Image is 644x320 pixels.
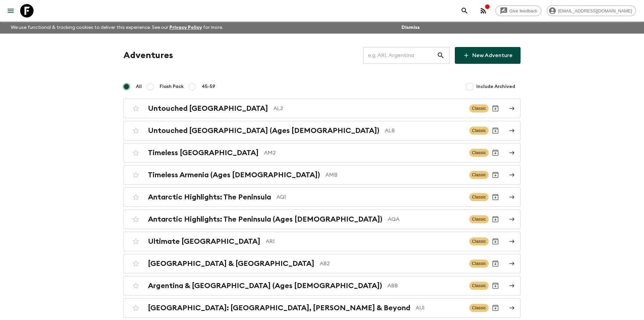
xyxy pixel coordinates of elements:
[123,210,521,229] a: Antarctic Highlights: The Peninsula (Ages [DEMOGRAPHIC_DATA])AQAClassicArchive
[458,4,471,17] button: search adventures
[489,213,502,226] button: Archive
[148,304,410,312] h2: [GEOGRAPHIC_DATA]: [GEOGRAPHIC_DATA], [PERSON_NAME] & Beyond
[469,304,489,312] span: Classic
[400,23,421,32] button: Dismiss
[148,148,259,157] h2: Timeless [GEOGRAPHIC_DATA]
[264,149,464,157] p: AM2
[148,237,260,246] h2: Ultimate [GEOGRAPHIC_DATA]
[148,281,382,290] h2: Argentina & [GEOGRAPHIC_DATA] (Ages [DEMOGRAPHIC_DATA])
[489,257,502,270] button: Archive
[476,83,515,90] span: Include Archived
[266,237,464,245] p: AR1
[554,8,636,13] span: [EMAIL_ADDRESS][DOMAIN_NAME]
[469,260,489,268] span: Classic
[387,282,464,290] p: ABB
[416,304,464,312] p: AU1
[489,102,502,115] button: Archive
[276,193,464,201] p: AQ1
[160,83,184,90] span: Flash Pack
[136,83,142,90] span: All
[469,237,489,245] span: Classic
[506,8,541,13] span: Give feedback
[469,282,489,290] span: Classic
[123,121,521,140] a: Untouched [GEOGRAPHIC_DATA] (Ages [DEMOGRAPHIC_DATA])ALBClassicArchive
[123,99,521,118] a: Untouched [GEOGRAPHIC_DATA]AL2ClassicArchive
[489,279,502,292] button: Archive
[123,298,521,318] a: [GEOGRAPHIC_DATA]: [GEOGRAPHIC_DATA], [PERSON_NAME] & BeyondAU1ClassicArchive
[489,301,502,315] button: Archive
[320,260,464,268] p: AB2
[123,49,173,62] h1: Adventures
[469,149,489,157] span: Classic
[495,5,541,16] a: Give feedback
[363,46,437,65] input: e.g. AR1, Argentina
[123,276,521,295] a: Argentina & [GEOGRAPHIC_DATA] (Ages [DEMOGRAPHIC_DATA])ABBClassicArchive
[489,168,502,182] button: Archive
[123,187,521,207] a: Antarctic Highlights: The PeninsulaAQ1ClassicArchive
[385,127,464,135] p: ALB
[489,235,502,248] button: Archive
[148,259,314,268] h2: [GEOGRAPHIC_DATA] & [GEOGRAPHIC_DATA]
[489,146,502,159] button: Archive
[148,126,379,135] h2: Untouched [GEOGRAPHIC_DATA] (Ages [DEMOGRAPHIC_DATA])
[469,104,489,112] span: Classic
[148,215,382,224] h2: Antarctic Highlights: The Peninsula (Ages [DEMOGRAPHIC_DATA])
[123,232,521,251] a: Ultimate [GEOGRAPHIC_DATA]AR1ClassicArchive
[469,171,489,179] span: Classic
[469,127,489,135] span: Classic
[202,83,215,90] span: 45-59
[325,171,464,179] p: AMB
[273,104,464,112] p: AL2
[123,143,521,163] a: Timeless [GEOGRAPHIC_DATA]AM2ClassicArchive
[388,215,464,223] p: AQA
[8,21,226,34] p: We use functional & tracking cookies to deliver this experience. See our for more.
[489,124,502,137] button: Archive
[169,25,202,30] a: Privacy Policy
[123,254,521,273] a: [GEOGRAPHIC_DATA] & [GEOGRAPHIC_DATA]AB2ClassicArchive
[455,47,521,64] a: New Adventure
[148,104,268,113] h2: Untouched [GEOGRAPHIC_DATA]
[123,165,521,185] a: Timeless Armenia (Ages [DEMOGRAPHIC_DATA])AMBClassicArchive
[148,193,271,201] h2: Antarctic Highlights: The Peninsula
[469,215,489,223] span: Classic
[469,193,489,201] span: Classic
[148,171,320,179] h2: Timeless Armenia (Ages [DEMOGRAPHIC_DATA])
[547,5,636,16] div: [EMAIL_ADDRESS][DOMAIN_NAME]
[489,190,502,204] button: Archive
[4,4,17,17] button: menu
